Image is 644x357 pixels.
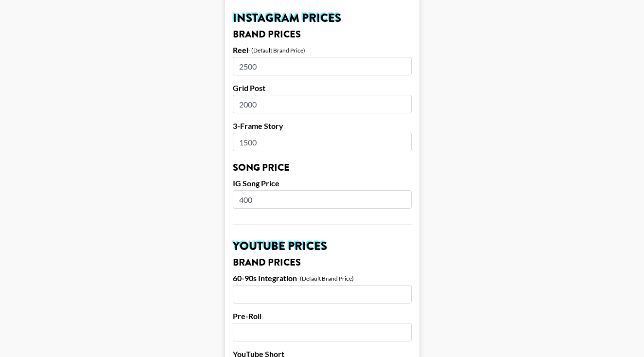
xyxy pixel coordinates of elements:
[233,163,412,173] h3: Song Price
[233,273,297,283] label: 60-90s Integration
[233,45,248,55] label: Reel
[233,178,412,188] label: IG Song Price
[233,30,412,39] h3: Brand Prices
[233,311,412,321] label: Pre-Roll
[233,12,412,24] h2: Instagram Prices
[297,275,354,282] div: - (Default Brand Price)
[233,258,412,268] h3: Brand Prices
[233,240,412,252] h2: YouTube Prices
[233,83,412,93] label: Grid Post
[233,121,412,131] label: 3-Frame Story
[248,47,305,54] div: - (Default Brand Price)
